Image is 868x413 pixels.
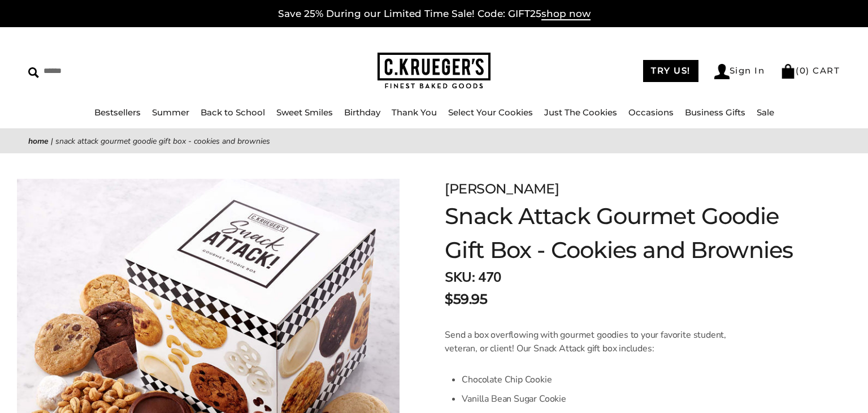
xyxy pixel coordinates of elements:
[28,135,840,148] nav: breadcrumbs
[462,370,754,389] li: Chocolate Chip Cookie
[780,65,840,76] a: (0) CART
[28,67,39,78] img: Search
[152,107,189,118] a: Summer
[800,65,806,76] span: 0
[28,62,221,80] input: Search
[377,53,491,89] img: C.KRUEGER'S
[462,389,754,408] li: Vanilla Bean Sugar Cookie
[448,107,533,118] a: Select Your Cookies
[276,107,333,118] a: Sweet Smiles
[478,268,501,286] span: 470
[541,8,591,20] span: shop now
[201,107,265,118] a: Back to School
[445,179,805,199] div: [PERSON_NAME]
[445,199,805,267] h1: Snack Attack Gourmet Goodie Gift Box - Cookies and Brownies
[643,60,698,82] a: TRY US!
[51,136,53,147] span: |
[445,289,487,309] span: $59.95
[278,8,591,20] a: Save 25% During our Limited Time Sale! Code: GIFT25shop now
[94,107,141,118] a: Bestsellers
[780,64,796,79] img: Bag
[55,136,270,147] span: Snack Attack Gourmet Goodie Gift Box - Cookies and Brownies
[685,107,745,118] a: Business Gifts
[757,107,774,118] a: Sale
[344,107,380,118] a: Birthday
[28,136,49,147] a: Home
[445,268,475,286] strong: SKU:
[544,107,617,118] a: Just The Cookies
[445,328,754,355] p: Send a box overflowing with gourmet goodies to your favorite student, veteran, or client! Our Sna...
[714,64,765,79] a: Sign In
[628,107,674,118] a: Occasions
[392,107,437,118] a: Thank You
[714,64,730,79] img: Account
